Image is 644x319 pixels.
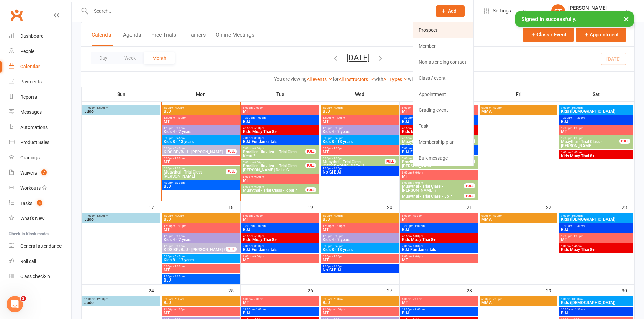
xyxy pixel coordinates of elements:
[402,248,477,252] span: BJJ Fundamentals
[95,214,108,217] span: - 12:00pm
[20,125,48,130] div: Automations
[21,296,26,301] span: 2
[464,193,475,198] div: FULL
[322,127,397,130] span: 4:15pm
[173,137,185,140] span: - 5:45pm
[322,160,385,168] span: Muaythai - Trial Class - [GEOGRAPHIC_DATA] ?
[163,268,238,272] span: MT
[9,196,71,211] a: Tasks 8
[322,248,397,252] span: Kids 8 - 13 years
[243,130,318,134] span: Kids Muay Thai 8+
[175,116,186,119] span: - 1:00pm
[322,217,397,221] span: BJJ
[402,127,477,130] span: 4:15pm
[163,184,238,188] span: BJJ
[173,255,185,258] span: - 5:45pm
[332,147,343,150] span: - 7:00pm
[84,217,159,221] span: Judo
[322,224,397,228] span: 12:00pm
[243,147,306,150] span: 7:00pm
[412,235,423,238] span: - 5:00pm
[9,239,71,254] a: General attendance kiosk mode
[570,214,583,217] span: - 10:00am
[402,171,477,174] span: 8:00pm
[560,235,632,238] span: 12:00pm
[560,214,632,217] span: 9:00am
[560,217,632,221] span: Kids ([DEMOGRAPHIC_DATA])
[243,185,306,188] span: 8:00pm
[560,151,632,154] span: 1:00pm
[84,109,159,113] span: Judo
[412,181,423,184] span: - 9:00pm
[322,238,397,242] span: Kids 4 - 7 years
[243,214,318,217] span: 6:00am
[243,178,318,182] span: MT
[322,265,397,268] span: 7:00pm
[322,147,397,150] span: 6:00pm
[412,127,423,130] span: - 5:00pm
[436,5,465,17] button: Add
[332,255,343,258] span: - 7:00pm
[243,255,318,258] span: 8:00pm
[402,228,477,232] span: BJJ
[163,119,238,124] span: MT
[322,106,397,109] span: 6:00am
[163,150,226,154] span: KIDS BP/BJJ - [PERSON_NAME]
[560,248,632,252] span: Kids Muay Thai 8+
[402,150,477,154] span: BJJ Fundamentals
[163,245,226,248] span: 4:15pm
[572,127,583,130] span: - 1:00pm
[322,116,397,119] span: 12:00pm
[243,109,318,113] span: MT
[20,49,34,54] div: People
[163,140,238,144] span: Kids 8 - 13 years
[622,201,634,212] div: 23
[412,245,423,248] span: - 8:00pm
[413,134,473,150] a: Membership plan
[332,265,343,268] span: - 8:30pm
[173,181,185,184] span: - 8:30pm
[322,157,385,160] span: 6:00pm
[9,254,71,269] a: Roll call
[228,201,240,212] div: 18
[163,170,226,178] span: Muaythai - Trial Class - [PERSON_NAME]
[84,106,159,109] span: 11:00am
[332,127,343,130] span: - 5:00pm
[226,247,237,252] div: FULL
[161,87,241,101] th: Mon
[9,59,71,74] a: Calendar
[387,201,399,212] div: 20
[163,235,238,238] span: 4:15pm
[322,130,397,134] span: Kids 4 - 7 years
[385,159,396,164] div: FULL
[255,224,266,228] span: - 1:00pm
[572,235,583,238] span: - 1:00pm
[560,228,632,232] span: BJJ
[173,235,185,238] span: - 5:00pm
[163,127,238,130] span: 4:15pm
[411,214,422,217] span: - 7:00am
[243,238,318,242] span: Kids Muay Thai 8+
[307,77,333,82] a: All events
[402,224,477,228] span: 12:00pm
[8,7,25,24] a: Clubworx
[175,224,186,228] span: - 1:00pm
[186,32,206,46] button: Trainers
[9,89,71,105] a: Reports
[243,164,306,172] span: Brazilian Jiu Jitsu - Trial Class - [PERSON_NAME] De La C...
[20,64,40,69] div: Calendar
[332,137,343,140] span: - 5:45pm
[163,157,238,160] span: 6:00pm
[560,140,620,148] span: Muaythai - Trial Class - [PERSON_NAME]
[333,76,339,82] strong: for
[243,175,318,178] span: 8:00pm
[322,258,397,262] span: MT
[570,106,583,109] span: - 10:00am
[571,151,582,154] span: - 1:45pm
[226,149,237,154] div: FULL
[163,147,226,150] span: 5:00pm
[560,238,632,242] span: MT
[402,258,477,262] span: MT
[274,76,307,82] strong: You are viewing
[243,245,318,248] span: 7:00pm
